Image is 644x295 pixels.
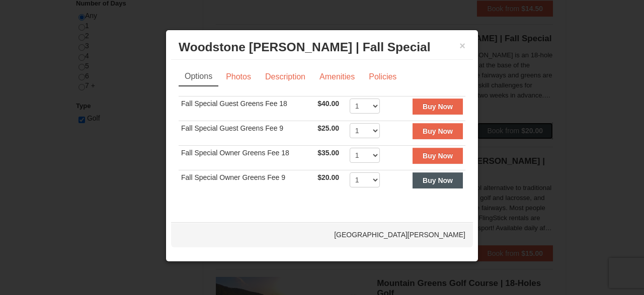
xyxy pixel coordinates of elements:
button: × [459,41,465,51]
strong: Buy Now [423,152,453,160]
h3: Woodstone [PERSON_NAME] | Fall Special [179,40,465,55]
button: Buy Now [413,123,463,139]
button: Buy Now [413,148,463,164]
strong: Buy Now [423,127,453,135]
span: $35.00 [317,149,339,157]
span: $25.00 [317,124,339,132]
a: Photos [219,67,258,86]
a: Policies [362,67,403,86]
span: $40.00 [317,100,339,108]
span: $20.00 [317,173,339,181]
a: Options [179,67,218,86]
a: Amenities [313,67,361,86]
strong: Buy Now [423,176,453,184]
td: Fall Special Guest Greens Fee 9 [179,121,315,145]
strong: Buy Now [423,103,453,111]
td: Fall Special Guest Greens Fee 18 [179,96,315,121]
div: [GEOGRAPHIC_DATA][PERSON_NAME] [171,222,473,247]
button: Buy Now [413,172,463,188]
button: Buy Now [413,99,463,115]
td: Fall Special Owner Greens Fee 9 [179,170,315,194]
a: Description [259,67,312,86]
td: Fall Special Owner Greens Fee 18 [179,145,315,170]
